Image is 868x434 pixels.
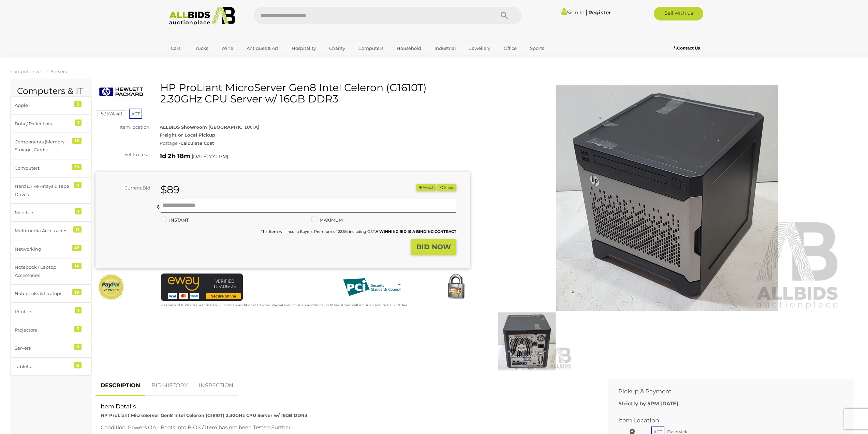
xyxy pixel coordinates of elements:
[15,263,71,279] div: Notebook / Laptop Accessories
[15,164,71,172] div: Computers
[101,423,593,432] div: Condition: Powers On - Boots into BIOS / Item has not been Tested Further
[376,229,456,234] b: A WINNING BID IS A BINDING CONTRACT
[99,84,143,100] img: HP ProLiant MicroServer Gen8 Intel Celeron (G1610T) 2.30GHz CPU Server w/ 16GB DDR3
[10,177,92,204] a: Hard Drive Arrays & Tape Drives 9
[10,159,92,177] a: Computers 29
[51,69,67,74] a: Servers
[97,110,126,117] mark: 53574-49
[74,362,82,368] div: 6
[72,263,82,269] div: 14
[416,243,451,251] strong: BID NOW
[15,138,71,154] div: Components (Memory, Storage, Cards)
[411,239,456,255] button: BID NOW
[97,274,125,301] img: Official PayPal Seal
[618,417,834,424] h2: Item Location
[10,358,92,376] a: Tablets 6
[160,139,470,147] div: Postage -
[129,109,142,119] span: ACT
[10,258,92,284] a: Notebook / Laptop Accessories 14
[674,44,702,52] a: Contact Us
[15,120,71,128] div: Bulk / Pallet Lots
[287,43,320,54] a: Hospitality
[75,307,82,313] div: 1
[95,376,145,396] a: DESCRIPTION
[161,274,243,301] img: eWAY Payment Gateway
[74,101,82,107] div: 3
[72,245,82,251] div: 47
[75,208,82,214] div: 1
[72,289,82,295] div: 19
[15,290,71,297] div: Notebooks & Laptops
[242,43,283,54] a: Antiques & Art
[416,184,436,191] button: Watch
[166,43,185,54] a: Cars
[10,303,92,321] a: Printers 1
[618,400,678,407] b: Strictly by 5PM [DATE]
[17,86,85,96] h2: Computers & IT
[416,184,436,191] li: Watch this item
[15,363,71,370] div: Tablets
[526,43,548,54] a: Sports
[90,151,155,158] div: Set to close
[430,43,460,54] a: Industrial
[74,182,82,188] div: 9
[10,339,92,357] a: Servers 9
[561,9,585,16] a: Sign In
[180,140,214,146] strong: Calculate Cost
[74,326,82,332] div: 3
[159,303,408,307] small: Mastercard & Visa transactions will incur an additional 1.9% fee. Paypal will incur an additional...
[586,9,587,16] span: |
[73,226,82,233] div: 11
[10,240,92,258] a: Networking 47
[72,164,82,170] div: 29
[166,54,224,65] a: [GEOGRAPHIC_DATA]
[10,115,92,133] a: Bulk / Pallet Lots 1
[261,229,456,234] small: This Item will incur a Buyer's Premium of 22.5% including GST.
[161,216,189,224] label: INSTANT
[492,85,842,311] img: HP ProLiant MicroServer Gen8 Intel Celeron (G1610T) 2.30GHz CPU Server w/ 16GB DDR3
[90,123,155,131] div: Item location
[482,312,572,370] img: HP ProLiant MicroServer Gen8 Intel Celeron (G1610T) 2.30GHz CPU Server w/ 16GB DDR3
[15,182,71,198] div: Hard Drive Arrays & Tape Drives
[325,43,350,54] a: Charity
[15,344,71,352] div: Servers
[311,216,343,224] label: MAXIMUM
[146,376,193,396] a: BID HISTORY
[674,45,700,51] b: Contact Us
[338,274,406,301] img: PCI DSS compliant
[15,101,71,109] div: Apple
[194,376,238,396] a: INSPECTION
[97,111,126,116] a: 53574-49
[10,284,92,303] a: Notebooks & Laptops 19
[99,82,468,104] h1: HP ProLiant MicroServer Gen8 Intel Celeron (G1610T) 2.30GHz CPU Server w/ 16GB DDR3
[442,274,470,301] img: Secured by Rapid SSL
[618,388,834,395] h2: Pickup & Payment
[161,183,179,196] strong: $89
[10,96,92,114] a: Apple 3
[654,7,703,20] a: Sell with us
[499,43,521,54] a: Office
[101,403,593,410] h2: Item Details
[10,321,92,339] a: Projectors 3
[354,43,388,54] a: Computers
[189,43,212,54] a: Trucks
[588,9,611,16] a: Register
[95,184,156,192] div: Current Bid
[487,7,521,24] button: Search
[75,120,82,126] div: 1
[217,43,238,54] a: Wine
[160,152,190,160] strong: 1d 2h 18m
[15,209,71,216] div: Monitors
[10,69,44,74] a: Computers & IT
[392,43,426,54] a: Household
[72,138,82,144] div: 19
[74,344,82,350] div: 9
[10,204,92,222] a: Monitors 1
[15,227,71,235] div: Multimedia Accessories
[437,184,456,191] button: Share
[15,326,71,334] div: Projectors
[101,412,307,418] strong: HP ProLiant MicroServer Gen8 Intel Celeron (G1610T) 2.30GHz CPU Server w/ 16GB DDR3
[15,308,71,316] div: Printers
[192,153,227,159] span: [DATE] 7:41 PM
